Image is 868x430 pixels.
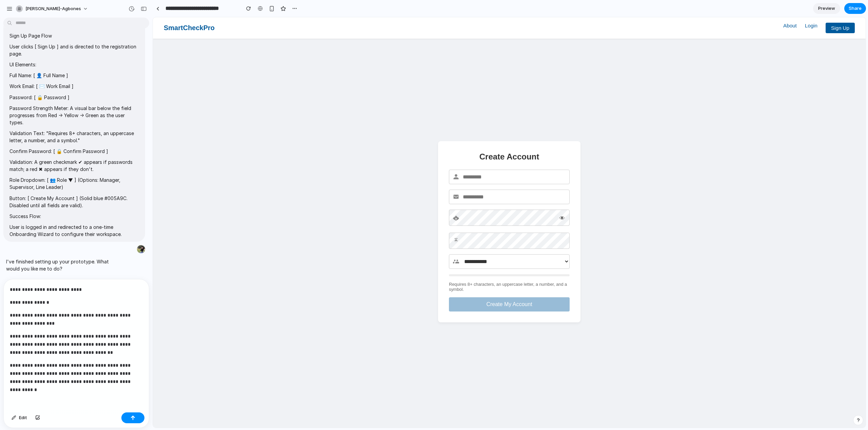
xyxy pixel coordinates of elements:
[8,412,31,423] button: Edit
[9,223,139,238] p: User is logged in and redirected to a one-time Onboarding Wizard to configure their workspace.
[407,198,413,204] div: 👁
[849,5,862,12] span: Share
[9,94,139,101] p: Password: [ 🔒 Password ]
[9,148,139,155] p: Confirm Password: [ 🔒 Confirm Password ]
[296,135,417,144] h2: Create Account
[9,105,139,126] p: Password Strength Meter: A visual bar below the field progresses from Red → Yellow → Green as the...
[6,258,119,272] p: I've finished setting up your prototype. What would you like me to do?
[9,72,139,79] p: Full Name: [ 👤 Full Name ]
[296,264,417,275] div: Requires 8+ characters, an uppercase letter, a number, and a symbol.
[9,195,139,209] p: Button: [ Create My Account ] (Solid blue #005A9C. Disabled until all fields are valid).
[652,5,665,16] a: Login
[673,5,702,16] a: Sign Up
[9,83,139,90] p: Work Email: [ ✉️ Work Email ]
[9,176,139,191] p: Role Dropdown: [ 👥 Role ▼ ] (Options: Manager, Supervisor, Line Leader)
[844,3,866,14] button: Share
[9,130,139,144] p: Validation Text: "Requires 8+ characters, an uppercase letter, a number, and a symbol."
[19,414,27,421] span: Edit
[9,61,139,68] p: UI Elements:
[813,3,840,14] a: Preview
[25,5,81,12] span: [PERSON_NAME]-agbones
[9,32,139,39] p: Sign Up Page Flow
[13,3,92,14] button: [PERSON_NAME]-agbones
[296,280,417,294] button: Create My Account
[9,43,139,57] p: User clicks [ Sign Up ] and is directed to the registration page.
[9,158,139,173] p: Validation: A green checkmark ✔ appears if passwords match; a red ✖ appears if they don't.
[630,5,644,16] a: About
[11,7,62,15] div: SmartCheckPro
[9,213,139,220] p: Success Flow:
[818,5,835,12] span: Preview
